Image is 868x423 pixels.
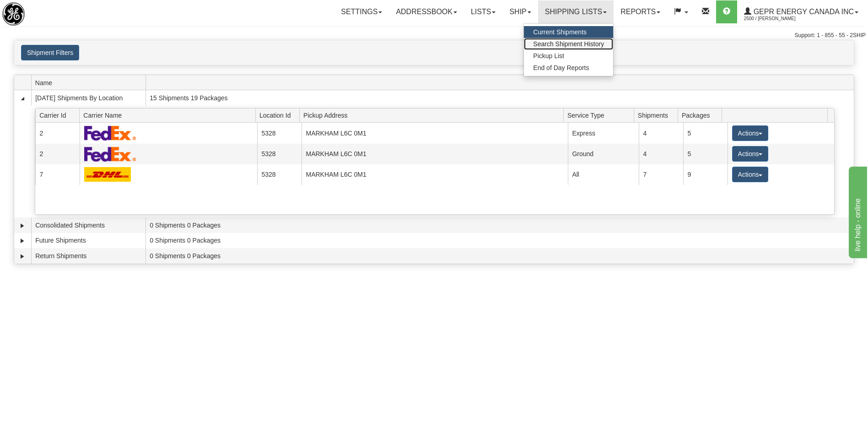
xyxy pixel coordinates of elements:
span: GEPR Energy Canada Inc [751,8,854,16]
button: Actions [732,125,769,141]
a: Search Shipment History [524,38,613,50]
td: 0 Shipments 0 Packages [146,217,854,233]
td: MARKHAM L6C 0M1 [302,123,568,143]
td: 5328 [257,164,302,185]
span: Pickup Address [303,108,563,122]
td: 0 Shipments 0 Packages [146,248,854,264]
button: Actions [732,167,769,182]
td: MARKHAM L6C 0M1 [302,144,568,164]
td: Future Shipments [31,233,146,249]
a: GEPR Energy Canada Inc 2500 / [PERSON_NAME] [737,0,865,23]
a: Expand [18,221,27,230]
a: Pickup List [524,50,613,62]
td: Consolidated Shipments [31,217,146,233]
td: 5328 [257,123,302,143]
span: Name [35,76,146,90]
td: 7 [35,164,80,185]
td: 2 [35,123,80,143]
a: Lists [464,0,502,23]
img: DHL_Worldwide [84,167,131,182]
a: Shipping lists [538,0,614,23]
div: live help - online [7,5,85,16]
td: 5328 [257,144,302,164]
a: Expand [18,236,27,245]
button: Shipment Filters [21,45,79,60]
span: Shipments [638,108,678,122]
span: Location Id [259,108,300,122]
span: Packages [682,108,722,122]
td: 9 [683,164,728,185]
span: Service Type [567,108,634,122]
span: End of Day Reports [533,64,589,71]
td: 5 [683,123,728,143]
td: 15 Shipments 19 Packages [146,90,854,106]
img: logo2500.jpg [2,2,25,26]
td: 0 Shipments 0 Packages [146,233,854,249]
iframe: chat widget [847,165,867,258]
img: FedEx Express® [84,146,137,162]
td: MARKHAM L6C 0M1 [302,164,568,185]
td: 4 [639,144,683,164]
span: Pickup List [533,52,564,60]
a: Settings [334,0,389,23]
td: [DATE] Shipments By Location [31,90,146,106]
td: 5 [683,144,728,164]
span: 2500 / [PERSON_NAME] [744,14,813,23]
td: 4 [639,123,683,143]
span: Search Shipment History [533,40,604,48]
a: Collapse [18,94,27,103]
td: Express [568,123,639,143]
td: All [568,164,639,185]
button: Actions [732,146,769,162]
img: FedEx Express® [84,125,137,141]
td: Return Shipments [31,248,146,264]
td: Ground [568,144,639,164]
a: Reports [614,0,667,23]
td: 2 [35,144,80,164]
a: Ship [502,0,538,23]
span: Carrier Id [39,108,80,122]
span: Carrier Name [83,108,255,122]
span: Current Shipments [533,28,587,36]
a: Addressbook [389,0,464,23]
a: End of Day Reports [524,62,613,74]
td: 7 [639,164,683,185]
a: Current Shipments [524,26,613,38]
a: Expand [18,252,27,261]
div: Support: 1 - 855 - 55 - 2SHIP [2,32,866,39]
